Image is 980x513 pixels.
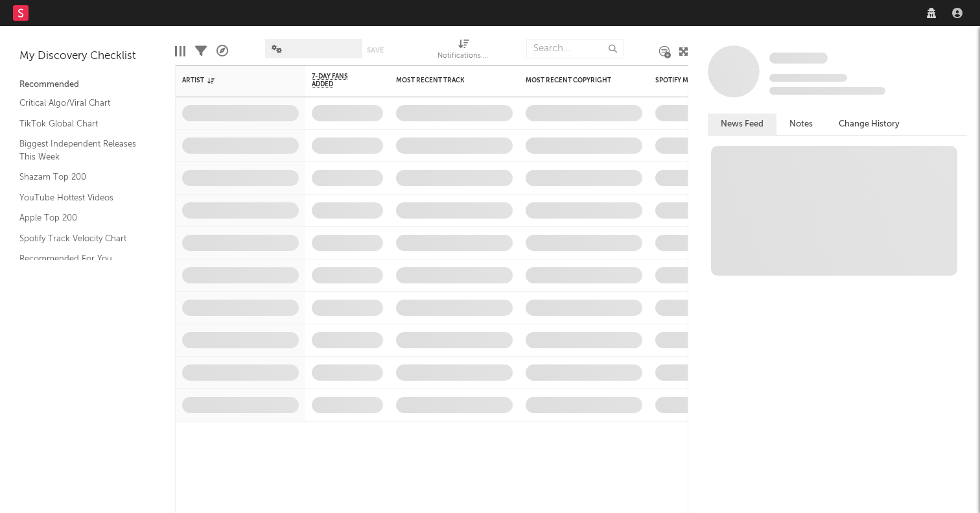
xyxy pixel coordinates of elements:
span: 7-Day Fans Added [312,73,364,88]
div: Most Recent Track [396,77,493,84]
button: Change History [826,113,913,135]
a: Some Artist [769,52,828,65]
span: Tracking Since: [DATE] [769,74,847,82]
a: Biggest Independent Releases This Week [19,137,143,163]
a: Recommended For You [19,252,143,266]
a: Spotify Track Velocity Chart [19,232,143,246]
button: News Feed [708,113,776,135]
input: Search... [526,39,624,58]
div: Notifications (Artist) [437,49,489,64]
a: YouTube Hottest Videos [19,191,143,205]
div: Artist [182,77,279,84]
a: Shazam Top 200 [19,170,143,184]
a: Critical Algo/Viral Chart [19,96,143,110]
div: A&R Pipeline [216,32,228,70]
span: 0 fans last week [769,87,885,95]
a: TikTok Global Chart [19,117,143,131]
div: Filters [195,32,207,70]
div: Most Recent Copyright [526,77,623,84]
button: Save [367,47,384,54]
span: Some Artist [769,53,828,64]
div: My Discovery Checklist [19,49,156,64]
button: Notes [776,113,826,135]
a: Apple Top 200 [19,211,143,225]
div: Spotify Monthly Listeners [655,77,752,84]
div: Recommended [19,77,156,93]
div: Notifications (Artist) [437,32,489,70]
div: Edit Columns [175,32,185,70]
